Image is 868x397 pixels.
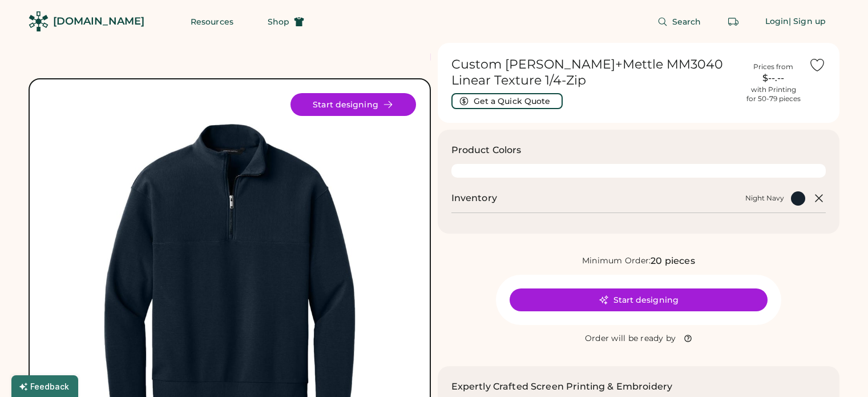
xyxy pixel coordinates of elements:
[651,254,695,268] div: 20 pieces
[29,11,49,31] img: Rendered Logo - Screens
[644,10,715,33] button: Search
[745,71,802,85] div: $--.--
[53,14,144,29] div: [DOMAIN_NAME]
[451,380,673,394] h2: Expertly Crafted Screen Printing & Embroidery
[765,16,789,27] div: Login
[177,10,247,33] button: Resources
[745,194,784,203] div: Night Navy
[585,333,676,344] div: Order will be ready by
[789,16,826,27] div: | Sign up
[254,10,318,33] button: Shop
[672,18,701,26] span: Search
[510,288,768,311] button: Start designing
[722,10,745,33] button: Retrieve an order
[451,57,738,89] h1: Custom [PERSON_NAME]+Mettle MM3040 Linear Texture 1/4-Zip
[746,85,801,103] div: with Printing for 50-79 pieces
[290,93,416,116] button: Start designing
[430,50,528,65] div: FREE SHIPPING
[451,143,522,157] h3: Product Colors
[451,93,563,109] button: Get a Quick Quote
[451,191,497,205] h2: Inventory
[753,62,793,71] div: Prices from
[582,255,651,267] div: Minimum Order:
[268,18,289,26] span: Shop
